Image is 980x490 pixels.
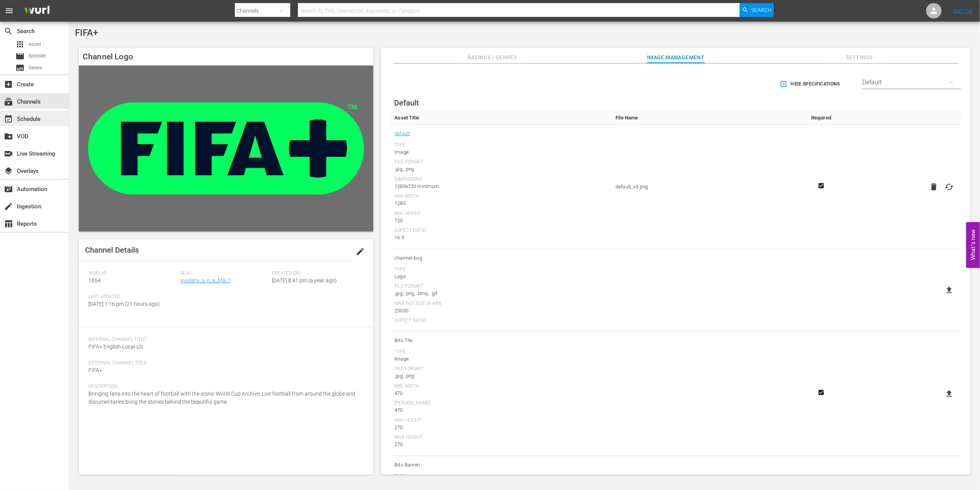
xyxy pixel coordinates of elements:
[88,277,101,284] span: 1854
[817,182,826,189] svg: Required
[394,148,608,156] div: Image
[4,114,13,124] span: Schedule
[394,211,608,217] div: Min Height
[394,200,608,207] div: 1280
[394,159,608,165] div: File Format
[85,245,139,255] span: Channel Details
[394,129,410,139] a: default
[356,247,365,256] span: edit
[612,125,798,249] td: default_v3.png
[79,48,373,65] h4: Channel Logo
[272,277,337,284] span: [DATE] 8:41 pm (a year ago)
[394,176,608,183] div: Dimensions
[740,3,774,17] button: Search
[28,64,42,72] span: Series
[394,165,608,173] div: .jpg, .png
[394,183,608,190] div: 1280x720 minimum
[88,301,160,307] span: [DATE] 1:16 pm (21 hours ago)
[88,391,355,405] span: Bringing fans into the heart of football with the iconic World Cup Archive, Live football from ar...
[394,217,608,225] div: 720
[4,185,13,194] span: Automation
[4,149,13,158] span: Live Streaming
[394,389,608,397] div: 470
[180,270,268,277] span: Slug:
[394,372,608,380] div: .jpg, .png
[28,40,41,48] span: Asset
[394,234,608,242] div: 16:9
[88,367,102,373] span: FIFA+
[28,52,46,60] span: Episode
[394,400,608,406] div: [PERSON_NAME]
[4,80,13,89] span: Create
[88,344,143,350] span: FIFA+ English-Local-US
[88,337,360,343] span: Internal Channel Title:
[394,284,608,290] div: File Format
[781,80,840,88] span: Hide Specifications
[778,73,843,95] button: Hide Specifications
[862,72,961,93] div: Default
[612,111,798,125] th: File Name
[394,418,608,424] div: Min Height
[394,318,608,324] div: Aspect Ratio
[463,53,521,62] span: Ratings / Genres
[394,301,608,307] div: Max File Size In Kbs
[88,270,176,277] span: Wurl ID:
[394,228,608,234] div: Aspect Ratio
[180,277,231,284] a: sysdata_s_p_a_fifa_7
[830,53,888,62] span: Settings
[88,360,360,366] span: External Channel Title:
[394,424,608,431] div: 270
[953,8,973,14] a: Sign Out
[394,460,608,470] span: Bits Banner
[18,2,55,20] img: ans4CAIJ8jUAAAAAAAAAAAAAAAAAAAAAAAAgQb4GAAAAAAAAAAAAAAAAAAAAAAAAJMjXAAAAAAAAAAAAAAAAAAAAAAAAgAT5G...
[4,219,13,228] span: Reports
[394,383,608,389] div: Min Width
[798,111,844,125] th: Required
[15,52,25,61] span: Episode
[394,355,608,363] div: Image
[394,366,608,372] div: File Format
[394,473,608,480] div: Type
[394,290,608,297] div: .jpg, .png, .bmp, .gif
[647,53,705,62] span: Image Management
[394,193,608,200] div: Min Width
[88,384,360,390] span: Description:
[751,3,772,17] span: Search
[394,406,608,414] div: 470
[394,253,608,263] span: channel-bug
[4,97,13,106] span: Channels
[4,166,13,176] span: Overlays
[88,294,176,300] span: Last Updated:
[15,40,25,49] span: Asset
[4,132,13,141] span: VOD
[394,349,608,355] div: Type
[394,267,608,273] div: Type
[272,270,360,277] span: Created On:
[15,63,25,72] span: Series
[4,202,13,211] span: Ingestion
[394,435,608,441] div: Max Height
[394,441,608,448] div: 270
[75,27,98,38] span: FIFA+
[394,98,419,107] span: Default
[5,6,14,15] span: menu
[4,27,13,36] span: Search
[394,273,608,280] div: Logo
[351,242,369,261] button: edit
[966,222,980,268] button: Open Feedback Widget
[394,307,608,315] div: 25000
[394,336,608,346] span: Bits Tile
[817,389,826,396] svg: Required
[391,111,612,125] th: Asset Title
[394,142,608,148] div: Type
[79,65,373,232] img: FIFA+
